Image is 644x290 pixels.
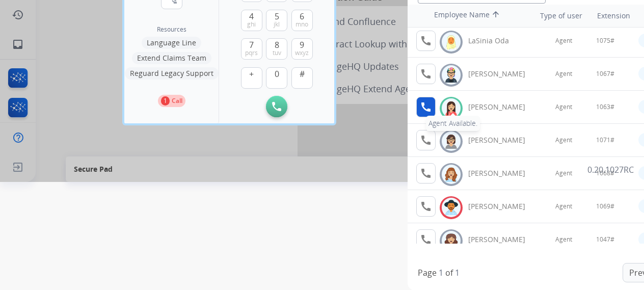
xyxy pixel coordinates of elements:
[420,134,432,146] mat-icon: call
[249,39,254,51] span: 7
[468,234,536,245] div: [PERSON_NAME]
[444,100,459,116] img: avatar
[426,116,480,131] div: Agent Available.
[445,267,453,279] p: of
[490,10,502,22] mat-icon: arrow_upward
[429,5,521,27] th: Employee Name
[275,68,279,80] span: 0
[555,37,572,45] span: Agent
[596,103,614,111] span: 1063#
[468,201,536,212] div: [PERSON_NAME]
[468,102,536,112] div: [PERSON_NAME]
[161,96,170,106] p: 1
[555,235,572,244] span: Agent
[596,202,614,210] span: 1069#
[241,10,262,31] button: 4ghi
[272,102,281,111] img: call-button
[300,39,304,51] span: 9
[444,67,459,83] img: avatar
[420,101,432,113] mat-icon: call
[596,70,614,78] span: 1067#
[420,35,432,47] mat-icon: call
[420,233,432,246] mat-icon: call
[274,20,280,29] span: jkl
[444,134,459,149] img: avatar
[275,39,279,51] span: 8
[555,103,572,111] span: Agent
[592,6,635,26] th: Extension
[596,235,614,244] span: 1047#
[266,67,287,89] button: 0
[273,49,281,57] span: tuv
[468,36,536,46] div: LaSinia Oda
[555,70,572,78] span: Agent
[142,37,201,49] button: Language Line
[596,37,614,45] span: 1075#
[555,136,572,144] span: Agent
[172,96,182,106] p: Call
[132,52,211,64] button: Extend Claims Team
[555,202,572,210] span: Agent
[526,6,587,26] th: Type of user
[468,135,536,145] div: [PERSON_NAME]
[125,67,219,80] button: Reguard Legacy Support
[300,10,304,22] span: 6
[241,38,262,60] button: 7pqrs
[444,34,459,50] img: avatar
[241,67,262,89] button: +
[291,67,313,89] button: #
[275,10,279,22] span: 5
[444,200,459,216] img: avatar
[266,10,287,31] button: 5jkl
[444,233,459,249] img: avatar
[296,20,308,29] span: mno
[555,169,572,177] span: Agent
[468,69,536,79] div: [PERSON_NAME]
[587,164,634,176] p: 0.20.1027RC
[295,49,309,57] span: wxyz
[157,25,186,34] span: Resources
[468,168,536,178] div: [PERSON_NAME]
[420,200,432,213] mat-icon: call
[596,136,614,144] span: 1071#
[247,20,256,29] span: ghi
[300,68,305,80] span: #
[249,10,254,22] span: 4
[418,267,437,279] p: Page
[249,68,254,80] span: +
[444,167,459,182] img: avatar
[420,68,432,80] mat-icon: call
[158,95,185,107] button: 1Call
[266,38,287,60] button: 8tuv
[416,97,436,117] button: Agent Available.
[291,38,313,60] button: 9wxyz
[420,167,432,179] mat-icon: call
[245,49,258,57] span: pqrs
[291,10,313,31] button: 6mno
